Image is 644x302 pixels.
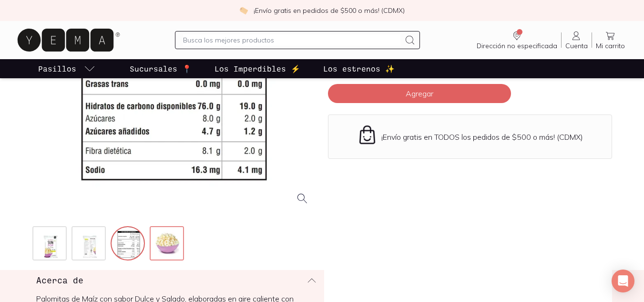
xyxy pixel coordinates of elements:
[38,63,76,74] p: Pasillos
[381,132,583,142] p: ¡Envío gratis en TODOS los pedidos de $500 o más! (CDMX)
[562,30,592,50] a: Cuenta
[128,59,194,78] a: Sucursales 📍
[612,270,634,292] div: Open Intercom Messenger
[33,227,68,261] img: slimpop-palomitas-sweet-and-salty-25g-frente_c95c1324-373b-4732-afbf-93d518b6dacc=fwebp-q70-w256
[328,84,511,103] button: Agregar
[213,59,302,78] a: Los Imperdibles ⚡️
[254,6,405,15] p: ¡Envío gratis en pedidos de $500 o más! (CDMX)
[215,63,300,74] p: Los Imperdibles ⚡️
[112,227,146,261] img: slimpop-palomitas-sweet-and-salty-25gr-tabla-nutrimental_40a9f646-0403-4dd1-adfa-fc3075c3f58c=fwe...
[565,42,588,50] span: Cuenta
[239,6,248,15] img: check
[592,30,629,50] a: Mi carrito
[130,63,192,74] p: Sucursales 📍
[36,59,97,78] a: pasillo-todos-link
[473,30,561,50] a: Dirección no especificada
[596,42,625,50] span: Mi carrito
[183,34,401,46] input: Busca los mejores productos
[151,227,185,261] img: slimpop-palomitas-sweet-and-salty-25gr-ambiente_7a568eec-7552-4f43-bb22-eca25cae2941=fwebp-q70-w256
[406,89,433,98] span: Agregar
[36,274,83,286] h3: Acerca de
[357,125,378,145] img: Envío
[477,42,557,50] span: Dirección no especificada
[321,59,397,78] a: Los estrenos ✨
[323,63,395,74] p: Los estrenos ✨
[72,227,107,261] img: slimpop-palomitas-sweet-and-salty-25g-vuelta_28e16c84-8c20-49c3-b924-0a83e79f02a4=fwebp-q70-w256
